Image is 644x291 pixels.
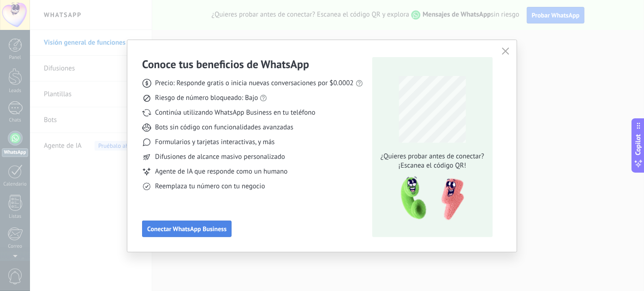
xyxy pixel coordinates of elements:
span: Precio: Responde gratis o inicia nuevas conversaciones por $0.0002 [155,79,354,88]
span: Riesgo de número bloqueado: Bajo [155,93,258,103]
span: Conectar WhatsApp Business [147,226,227,232]
button: Conectar WhatsApp Business [142,221,232,237]
img: qr-pic-1x.png [393,174,466,223]
span: ¡Escanea el código QR! [378,161,487,170]
span: Copilot [634,134,643,156]
span: Formularios y tarjetas interactivas, y más [155,138,274,147]
span: Difusiones de alcance masivo personalizado [155,152,285,162]
span: Agente de IA que responde como un humano [155,167,287,176]
span: Continúa utilizando WhatsApp Business en tu teléfono [155,108,315,117]
span: Reemplaza tu número con tu negocio [155,182,265,191]
h3: Conoce tus beneficios de WhatsApp [142,57,309,71]
span: Bots sin código con funcionalidades avanzadas [155,123,293,132]
span: ¿Quieres probar antes de conectar? [378,152,487,161]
